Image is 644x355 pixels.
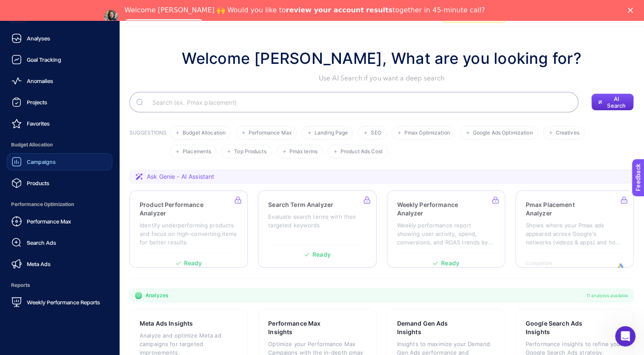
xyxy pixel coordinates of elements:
[289,149,318,155] span: Pmax terms
[234,149,266,155] span: Top Products
[628,8,636,13] div: Close
[556,130,579,136] span: Creatives
[7,153,112,170] a: Campaigns
[591,94,634,111] button: AI Search
[104,10,118,23] img: Profile image for Neslihan
[183,149,211,155] span: Placements
[27,158,56,165] span: Campaigns
[27,299,100,306] span: Weekly Performance Reports
[125,6,485,14] div: Welcome [PERSON_NAME] 🙌 Would you like to together in 45-minute call?
[7,94,112,111] a: Projects
[515,190,634,268] a: Pmax Placement AnalyzerShows where your Pmax ads appeared across Google's networks (videos & apps...
[7,30,112,47] a: Analyses
[526,319,597,336] h3: Google Search Ads Insights
[7,72,112,89] a: Anomalies
[7,255,112,272] a: Meta Ads
[7,115,112,132] a: Favorites
[7,196,112,213] span: Performance Optimization
[140,319,193,328] h3: Meta Ads Insights
[587,292,628,299] span: 11 analyzes available
[182,47,581,70] h1: Welcome [PERSON_NAME], What are you looking for?
[268,319,340,336] h3: Performance Max Insights
[27,56,61,63] span: Goal Tracking
[146,90,572,114] input: Search
[27,77,53,84] span: Anomalies
[27,35,50,42] span: Analyses
[315,130,348,136] span: Landing Page
[258,190,376,268] a: Search Term AnalyzerEvaluate search terms with their targeted keywordsReady
[397,319,468,336] h3: Demand Gen Ads Insights
[7,234,112,251] a: Search Ads
[182,73,581,83] p: Use AI Search if you want a deep search
[5,3,32,9] span: Feedback
[473,130,533,136] span: Google Ads Optimization
[341,149,383,155] span: Product Ads Cost
[371,130,381,136] span: SEO
[7,51,112,68] a: Goal Tracking
[7,213,112,230] a: Performance Max
[27,239,56,246] span: Search Ads
[249,130,292,136] span: Performance Max
[27,180,49,186] span: Products
[7,136,112,153] span: Budget Allocation
[146,292,168,299] span: Analyzes
[129,129,166,158] h3: SUGGESTIONS
[27,99,47,106] span: Projects
[7,277,112,294] span: Reports
[404,130,450,136] span: Pmax Optimization
[7,294,112,311] a: Weekly Performance Reports
[183,130,226,136] span: Budget Allocation
[615,326,635,346] iframe: Intercom live chat
[606,95,627,109] span: AI Search
[387,190,505,268] a: Weekly Performance AnalyzerWeekly performance report showing user activity, spend, conversions, a...
[147,172,214,181] span: Ask Genie - AI Assistant
[366,6,392,14] b: results
[129,190,248,268] a: Product Performance AnalyzerIdentify underperforming products and focus on high-converting items ...
[27,218,71,225] span: Performance Max
[286,6,364,14] b: review your account
[125,19,203,29] a: Speak with an Expert
[27,261,51,267] span: Meta Ads
[7,175,112,192] a: Products
[27,120,50,127] span: Favorites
